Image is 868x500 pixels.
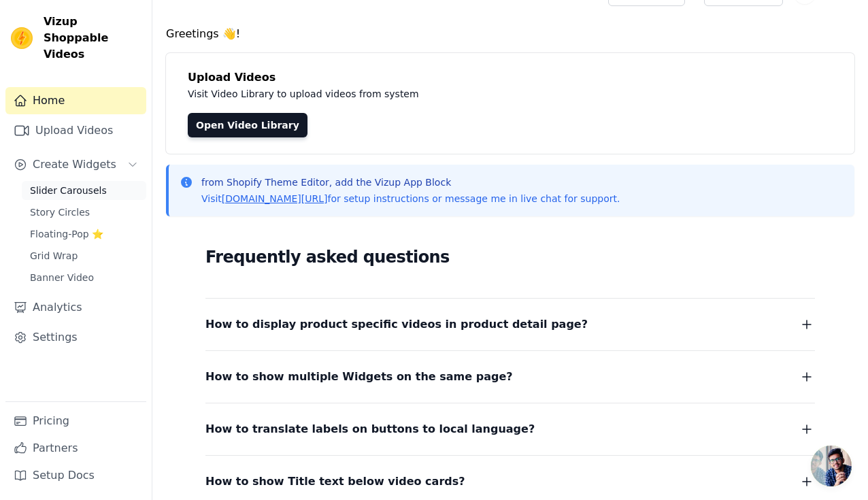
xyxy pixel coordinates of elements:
[205,315,588,334] span: How to display product specific videos in product detail page?
[205,420,815,439] button: How to translate labels on buttons to local language?
[5,87,146,114] a: Home
[5,151,146,178] button: Create Widgets
[22,181,146,200] a: Slider Carousels
[30,184,107,197] span: Slider Carousels
[188,69,833,86] h4: Upload Videos
[22,203,146,222] a: Story Circles
[5,294,146,321] a: Analytics
[22,246,146,265] a: Grid Wrap
[30,205,90,219] span: Story Circles
[30,249,78,263] span: Grid Wrap
[22,224,146,244] a: Floating-Pop ⭐
[205,472,815,491] button: How to show Title text below video cards?
[30,227,103,241] span: Floating-Pop ⭐
[188,113,307,137] a: Open Video Library
[166,26,854,42] h4: Greetings 👋!
[30,271,94,284] span: Banner Video
[188,86,797,102] p: Visit Video Library to upload videos from system
[205,367,513,386] span: How to show multiple Widgets on the same page?
[205,472,465,491] span: How to show Title text below video cards?
[11,27,33,49] img: Vizup
[5,324,146,351] a: Settings
[5,462,146,489] a: Setup Docs
[5,407,146,435] a: Pricing
[205,244,815,271] h2: Frequently asked questions
[201,176,620,189] p: from Shopify Theme Editor, add the Vizup App Block
[5,117,146,144] a: Upload Videos
[22,268,146,287] a: Banner Video
[201,192,620,205] p: Visit for setup instructions or message me in live chat for support.
[205,367,815,386] button: How to show multiple Widgets on the same page?
[205,420,535,439] span: How to translate labels on buttons to local language?
[5,435,146,462] a: Partners
[44,14,141,63] span: Vizup Shoppable Videos
[205,315,815,334] button: How to display product specific videos in product detail page?
[811,446,852,486] div: Open chat
[33,156,116,173] span: Create Widgets
[222,193,328,204] a: [DOMAIN_NAME][URL]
